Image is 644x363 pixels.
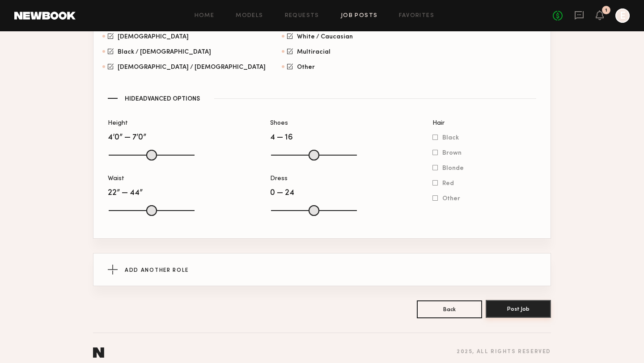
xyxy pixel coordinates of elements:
button: Add Another Role [93,253,551,286]
div: 22” — 44” [108,189,194,197]
div: Height [108,120,194,127]
span: Black / [DEMOGRAPHIC_DATA] [118,50,211,54]
a: Job Posts [341,13,378,19]
span: [DEMOGRAPHIC_DATA] [118,34,189,39]
a: Models [236,13,263,19]
span: White / Caucasian [297,34,353,39]
button: Post Job [486,300,551,318]
div: Hair [432,120,536,127]
span: Brown [442,151,462,155]
span: Red [442,181,454,186]
a: Favorites [399,13,434,19]
div: Waist [108,176,194,182]
div: 4 — 16 [270,134,356,142]
span: Add Another Role [125,268,189,273]
span: Other [442,196,460,201]
span: [DEMOGRAPHIC_DATA] / [DEMOGRAPHIC_DATA] [118,65,266,69]
button: Back [417,300,482,318]
div: Shoes [270,120,356,127]
span: Blonde [442,166,464,170]
button: HideAdvanced Options [108,94,536,102]
span: Multiracial [297,50,330,54]
div: Dress [270,176,356,182]
div: 1 [605,8,607,13]
a: Requests [285,13,319,19]
div: 0 — 24 [270,189,356,197]
a: Home [195,13,215,19]
a: E [615,8,630,23]
span: Black [442,135,459,140]
span: Other [297,65,315,69]
div: 4’0” — 7’0” [108,134,194,142]
div: 2025 , all rights reserved [457,349,551,355]
span: Hide Advanced Options [125,96,200,102]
